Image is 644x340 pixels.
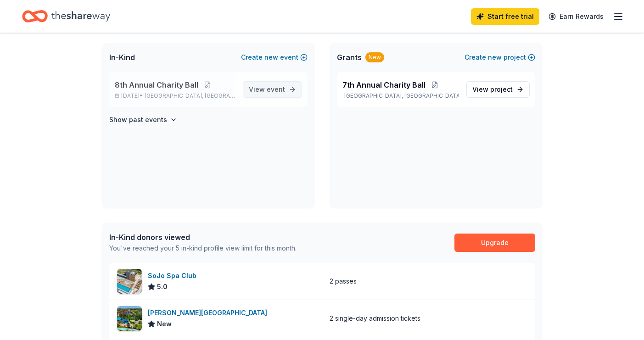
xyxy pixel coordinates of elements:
span: project [490,85,513,93]
div: SoJo Spa Club [148,270,200,281]
a: Home [22,6,110,27]
button: Createnewproject [465,52,535,63]
a: Upgrade [454,234,535,252]
span: 5.0 [157,281,168,292]
div: New [365,52,384,62]
span: new [488,52,502,63]
p: [GEOGRAPHIC_DATA], [GEOGRAPHIC_DATA] [342,92,459,100]
a: View event [243,81,302,98]
span: View [249,84,285,95]
span: In-Kind [109,52,135,63]
span: New [157,318,172,329]
div: You've reached your 5 in-kind profile view limit for this month. [109,243,297,254]
button: Show past events [109,114,177,125]
span: [GEOGRAPHIC_DATA], [GEOGRAPHIC_DATA] [145,92,235,100]
div: 2 passes [330,276,357,287]
span: event [267,85,285,93]
div: 2 single-day admission tickets [330,313,420,324]
span: Grants [337,52,362,63]
button: Createnewevent [241,52,308,63]
p: [DATE] • [115,92,235,100]
img: Image for SoJo Spa Club [117,269,142,294]
div: In-Kind donors viewed [109,232,297,243]
span: View [472,84,513,95]
div: [PERSON_NAME][GEOGRAPHIC_DATA] [148,307,271,318]
span: new [264,52,278,63]
img: Image for Dorney Park & Wildwater Kingdom [117,306,142,331]
span: 8th Annual Charity Ball [115,79,198,90]
span: 7th Annual Charity Ball [342,79,426,90]
a: View project [466,81,530,98]
a: Earn Rewards [543,8,609,25]
h4: Show past events [109,114,167,125]
a: Start free trial [471,8,539,25]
